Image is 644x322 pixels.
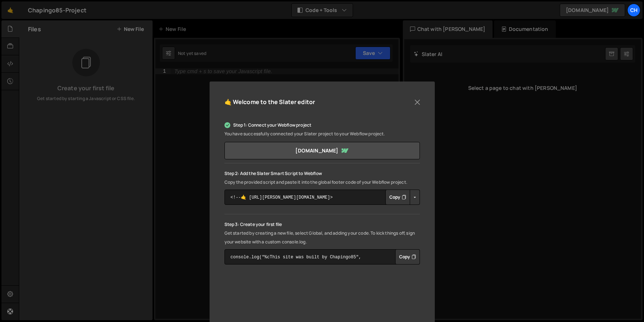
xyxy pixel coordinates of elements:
[224,220,420,229] p: Step 3: Create your first file
[224,121,420,130] p: Step 1: Connect your Webflow project
[385,190,410,205] button: Copy
[224,142,420,159] a: [DOMAIN_NAME]
[224,96,315,108] h5: 🤙 Welcome to the Slater editor
[224,190,420,205] textarea: <!--🤙 [URL][PERSON_NAME][DOMAIN_NAME]> <script>document.addEventListener("DOMContentLoaded", func...
[224,178,420,187] p: Copy the provided script and paste it into the global footer code of your Webflow project.
[627,4,640,17] a: Ch
[224,249,420,265] textarea: console.log("%cThis site was built by Chapingo85", "background:blue;color:#fff;padding: 8px;");
[224,169,420,178] p: Step 2: Add the Slater Smart Script to Webflow
[412,97,423,108] button: Close
[395,249,420,265] div: Button group with nested dropdown
[224,229,420,246] p: Get started by creating a new file, select Global, and adding your code. To kick things off, sign...
[224,130,420,138] p: You have successfully connected your Slater project to your Webflow project.
[395,249,420,265] button: Copy
[385,190,420,205] div: Button group with nested dropdown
